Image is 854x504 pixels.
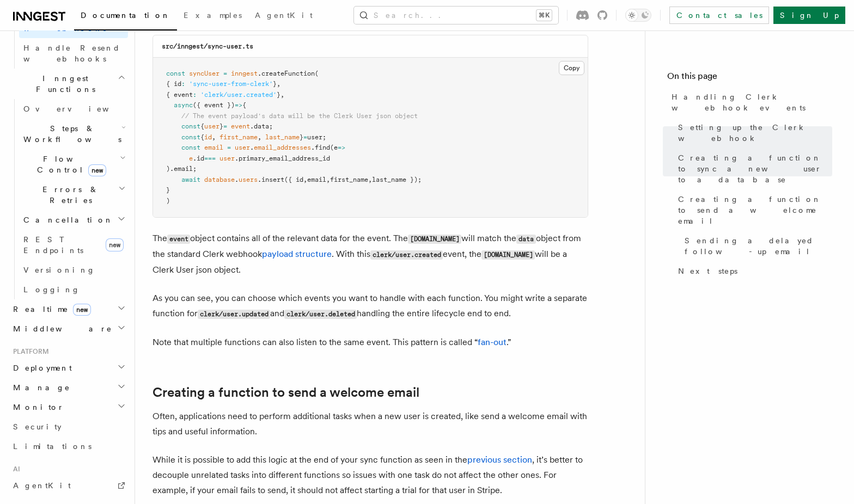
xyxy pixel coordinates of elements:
span: database [204,176,235,183]
span: .insert [258,176,284,183]
span: .createFunction [258,70,315,77]
span: 'clerk/user.created' [200,91,277,99]
code: [DOMAIN_NAME] [481,250,535,260]
button: Search...⌘K [354,7,558,24]
button: Toggle dark mode [625,9,651,22]
span: = [223,70,227,77]
span: Handle Resend webhooks [23,44,120,63]
span: , [258,133,261,141]
span: } [273,80,277,88]
span: users [239,176,258,183]
span: Logging [23,285,80,294]
p: As you can see, you can choose which events you want to handle with each function. You might writ... [152,291,588,322]
a: AgentKit [248,3,319,29]
span: = [303,133,307,141]
span: email_addresses [254,144,311,151]
div: Inngest Functions [9,99,128,299]
button: Monitor [9,397,128,417]
span: Errors & Retries [19,184,118,206]
span: last_name }); [372,176,422,183]
span: Examples [184,11,242,20]
span: Realtime [9,304,91,315]
button: Errors & Retries [19,180,128,210]
p: Note that multiple functions can also listen to the same event. This pattern is called “ .” [152,335,588,350]
a: Overview [19,99,128,119]
span: const [181,122,200,130]
span: user [204,122,219,130]
span: Inngest Functions [9,73,118,95]
a: AgentKit [9,476,128,495]
span: .primary_email_address_id [235,155,330,162]
button: Manage [9,378,128,397]
span: await [181,176,200,183]
a: Next steps [674,261,832,281]
span: = [223,122,227,130]
a: Contact sales [669,7,769,24]
kbd: ⌘K [536,10,552,21]
span: = [227,144,231,151]
a: Sending a delayed follow-up email [680,231,832,261]
span: e [189,155,193,162]
a: Handle Resend webhooks [19,38,128,69]
span: const [166,70,185,77]
span: Next steps [678,266,737,276]
span: Limitations [13,442,91,451]
span: , [326,176,330,183]
span: } [166,186,170,194]
a: Creating a function to send a welcome email [152,385,419,400]
a: Versioning [19,260,128,280]
span: syncUser [189,70,219,77]
button: Realtimenew [9,299,128,319]
span: === [204,155,216,162]
a: Handling Clerk webhook events [667,87,832,118]
code: data [516,235,535,244]
span: inngest [231,70,258,77]
span: id [204,133,212,141]
span: new [88,164,106,176]
button: Flow Controlnew [19,149,128,180]
span: Manage [9,382,70,393]
span: async [174,101,193,109]
span: Security [13,422,62,431]
span: Versioning [23,266,95,274]
span: Sending a delayed follow-up email [685,235,832,257]
span: last_name [265,133,300,141]
a: Security [9,417,128,437]
span: => [235,101,242,109]
span: // The event payload's data will be the Clerk User json object [181,112,418,120]
span: AI [9,465,20,474]
span: Creating a function to send a welcome email [678,194,832,226]
span: ({ event }) [193,101,235,109]
button: Cancellation [19,210,128,230]
span: Platform [9,347,49,356]
span: const [181,144,200,151]
button: Deployment [9,358,128,378]
a: Creating a function to sync a new user to a database [674,148,832,189]
span: user; [307,133,326,141]
a: fan-out [478,337,507,347]
span: . [235,176,239,183]
span: .find [311,144,330,151]
span: } [219,122,223,130]
span: AgentKit [255,11,313,20]
button: Middleware [9,319,128,339]
span: Middleware [9,323,112,334]
span: Documentation [81,11,170,20]
span: event [231,122,250,130]
span: Flow Control [19,153,120,175]
span: AgentKit [13,481,71,490]
code: [DOMAIN_NAME] [408,235,461,244]
span: , [368,176,372,183]
code: clerk/user.updated [198,310,270,319]
span: email [204,144,223,151]
span: => [338,144,345,151]
a: Documentation [74,3,177,30]
span: Monitor [9,402,64,413]
span: Steps & Workflows [19,123,121,145]
button: Copy [559,61,584,75]
a: previous section [467,454,532,465]
span: Overview [23,105,136,113]
code: clerk/user.deleted [284,310,357,319]
span: user [235,144,250,151]
span: 'sync-user-from-clerk' [189,80,273,88]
